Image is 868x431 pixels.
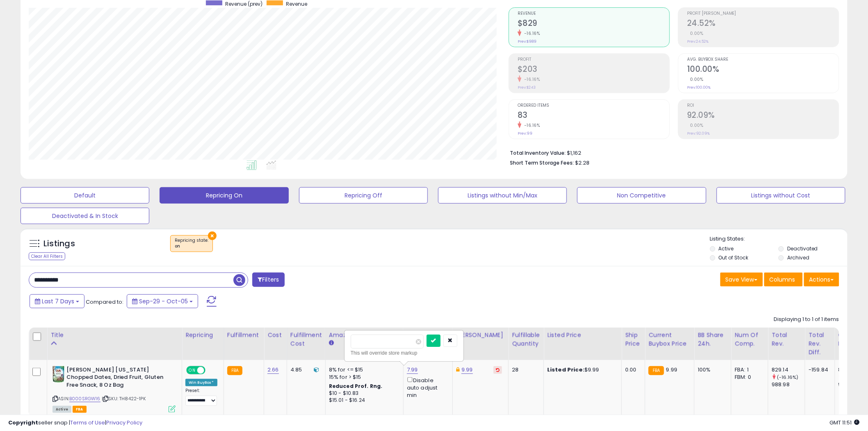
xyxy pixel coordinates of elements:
div: 829.14 [772,366,805,374]
span: $2.28 [575,159,589,167]
button: Default [21,187,149,204]
div: 15% for > $15 [329,374,397,381]
button: Columns [764,273,803,287]
span: 2025-10-13 11:51 GMT [830,419,860,426]
small: Prev: $243 [518,85,536,90]
a: 2.66 [267,366,279,374]
small: 0.00% [687,30,704,37]
button: Listings without Min/Max [438,187,567,204]
h2: 92.09% [687,110,839,122]
div: 4.85 [290,366,319,374]
div: BB Share 24h. [698,331,728,348]
span: Ordered Items [518,103,669,108]
strong: Copyright [8,419,38,426]
small: -16.16% [521,76,540,83]
h2: $203 [518,64,669,76]
small: Prev: 100.00% [687,85,710,90]
small: (-16.16%) [777,374,799,381]
button: Last 7 Days [30,294,85,308]
b: Short Term Storage Fees: [510,159,574,166]
div: $15.01 - $16.24 [329,397,397,404]
span: Last 7 Days [42,297,74,305]
div: Disable auto adjust min [407,376,446,399]
div: Preset: [185,388,217,406]
div: Title [50,331,178,339]
span: ON [187,367,197,374]
button: Save View [720,273,763,287]
div: Repricing [185,331,220,339]
button: × [208,232,217,240]
div: 8% for <= $15 [329,366,397,374]
p: Listing States: [710,235,847,243]
div: Fulfillment Cost [290,331,322,348]
a: B000SRGW16 [69,395,101,402]
div: -159.84 [809,366,828,374]
h2: 100.00% [687,64,839,76]
div: Total Rev. [772,331,802,348]
span: Repricing state : [175,237,208,250]
div: $10 - $10.83 [329,390,397,397]
span: ROI [687,103,839,108]
button: Repricing Off [299,187,428,204]
span: Avg. Buybox Share [687,57,839,62]
small: -16.16% [521,122,540,128]
span: Sep-29 - Oct-05 [139,297,188,305]
div: FBA: 1 [735,366,762,374]
span: Revenue (prev) [225,0,263,7]
small: 0.00% [687,122,704,128]
div: seller snap | | [8,419,142,427]
a: 7.99 [407,366,418,374]
h5: Listings [43,238,75,250]
b: Reduced Prof. Rng. [329,383,383,390]
label: Archived [787,254,809,261]
small: 0.00% [687,76,704,83]
span: Columns [770,275,795,284]
button: Repricing On [160,187,288,204]
span: All listings currently available for purchase on Amazon [53,406,71,413]
span: OFF [204,367,217,374]
small: Prev: 92.09% [687,131,710,136]
h2: 83 [518,110,669,122]
span: 9.99 [666,366,678,374]
label: Deactivated [787,245,818,252]
div: Current Buybox Price [649,331,691,348]
b: [PERSON_NAME] [US_STATE] Chopped Dates, Dried Fruit, Gluten Free Snack, 8 Oz Bag [66,366,166,391]
label: Out of Stock [719,254,749,261]
div: Fulfillment [227,331,260,339]
small: Prev: 99 [518,131,532,136]
span: Revenue [518,11,669,16]
div: Cost [267,331,283,339]
button: Actions [804,273,839,287]
button: Deactivated & In Stock [21,208,149,224]
div: 100% [698,366,725,374]
small: FBA [649,366,664,375]
span: Revenue [286,0,307,7]
div: Displaying 1 to 1 of 1 items [774,316,839,323]
div: Listed Price [547,331,618,339]
div: 988.98 [772,381,805,388]
b: Total Inventory Value: [510,149,566,156]
div: Clear All Filters [29,252,65,260]
div: Total Rev. Diff. [809,331,831,357]
small: Prev: 24.52% [687,39,708,44]
small: Amazon Fees. [329,339,334,347]
small: FBA [227,366,242,375]
h2: 24.52% [687,18,839,30]
h2: $829 [518,18,669,30]
div: This will override store markup [351,349,457,357]
small: Prev: $989 [518,39,537,44]
a: Terms of Use [70,419,105,426]
small: -16.16% [521,30,540,37]
a: Privacy Policy [106,419,142,426]
div: 28 [512,366,537,374]
div: Win BuyBox * [185,379,217,386]
span: | SKU: TH8422-1PK [102,395,146,402]
li: $1,162 [510,147,833,157]
div: Num of Comp. [735,331,765,348]
a: 9.99 [461,366,473,374]
span: FBA [73,406,87,413]
div: Amazon Fees [329,331,400,339]
div: Ship Price [625,331,642,348]
span: Profit [518,57,669,62]
b: Listed Price: [547,366,585,374]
